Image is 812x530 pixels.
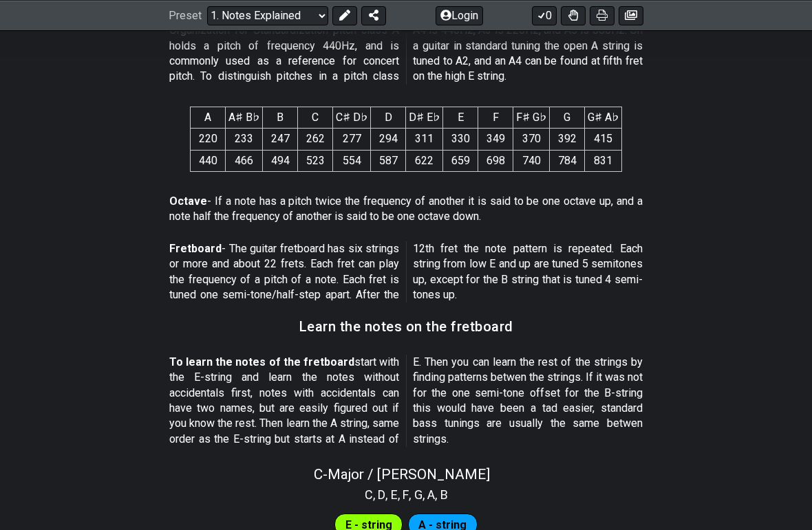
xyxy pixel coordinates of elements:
td: 587 [371,150,406,171]
td: 277 [333,129,371,150]
p: - If a note has a pitch twice the frequency of another it is said to be one octave up, and a note... [169,194,643,225]
td: 415 [585,129,622,150]
td: 262 [298,129,333,150]
th: F [478,107,513,128]
th: B [263,107,298,128]
th: C [298,107,333,128]
p: - According to the International Organization for Standardization pitch class A holds a pitch of ... [169,8,643,85]
td: 220 [191,129,226,150]
th: A [191,107,226,128]
select: Preset [207,5,328,25]
button: Login [436,5,483,25]
td: 311 [406,129,443,150]
button: Print [590,5,615,25]
span: A [427,485,435,504]
th: G [550,107,585,128]
td: 831 [585,150,622,171]
span: , [385,485,391,504]
td: 233 [226,129,263,150]
button: 0 [532,5,557,25]
td: 784 [550,150,585,171]
button: Share Preset [361,5,386,25]
span: D [378,485,385,504]
td: 392 [550,129,585,150]
th: E [443,107,478,128]
td: 247 [263,129,298,150]
p: start with the E-string and learn the notes without accidentals first, notes with accidentals can... [169,355,643,447]
strong: Octave [169,195,207,208]
span: B [440,485,448,504]
span: Preset [169,9,202,22]
th: D [371,107,406,128]
span: , [423,485,428,504]
td: 523 [298,150,333,171]
span: G [414,485,423,504]
span: , [409,485,414,504]
td: 466 [226,150,263,171]
td: 554 [333,150,371,171]
td: 698 [478,150,513,171]
td: 494 [263,150,298,171]
th: C♯ D♭ [333,107,371,128]
td: 330 [443,129,478,150]
strong: Fretboard [169,242,222,255]
span: , [398,485,403,504]
span: F [403,485,409,504]
span: C - Major / [PERSON_NAME] [314,466,490,483]
td: 622 [406,150,443,171]
span: , [373,485,378,504]
th: A♯ B♭ [226,107,263,128]
th: D♯ E♭ [406,107,443,128]
td: 349 [478,129,513,150]
th: F♯ G♭ [513,107,550,128]
button: Create image [619,5,643,25]
td: 294 [371,129,406,150]
th: G♯ A♭ [585,107,622,128]
section: Scale pitch classes [359,483,454,505]
button: Edit Preset [332,5,357,25]
strong: To learn the notes of the fretboard [169,355,354,368]
h3: Learn the notes on the fretboard [299,319,513,334]
td: 740 [513,150,550,171]
td: 659 [443,150,478,171]
button: Toggle Dexterity for all fretkits [561,5,586,25]
td: 370 [513,129,550,150]
span: , [435,485,440,504]
td: 440 [191,150,226,171]
span: E [391,485,398,504]
span: C [365,485,373,504]
p: - The guitar fretboard has six strings or more and about 22 frets. Each fret can play the frequen... [169,241,643,303]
